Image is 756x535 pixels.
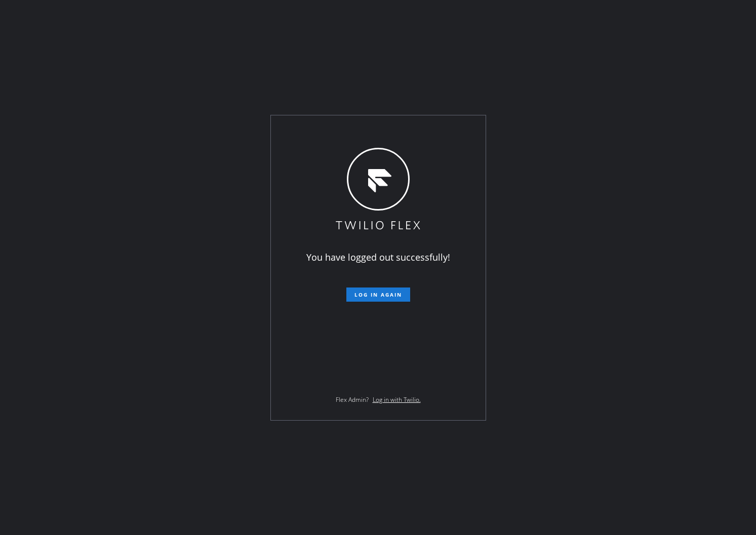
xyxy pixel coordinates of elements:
span: You have logged out successfully! [306,251,450,263]
span: Log in again [354,291,402,298]
button: Log in again [346,287,410,302]
a: Log in with Twilio. [373,395,421,404]
span: Flex Admin? [336,395,369,404]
